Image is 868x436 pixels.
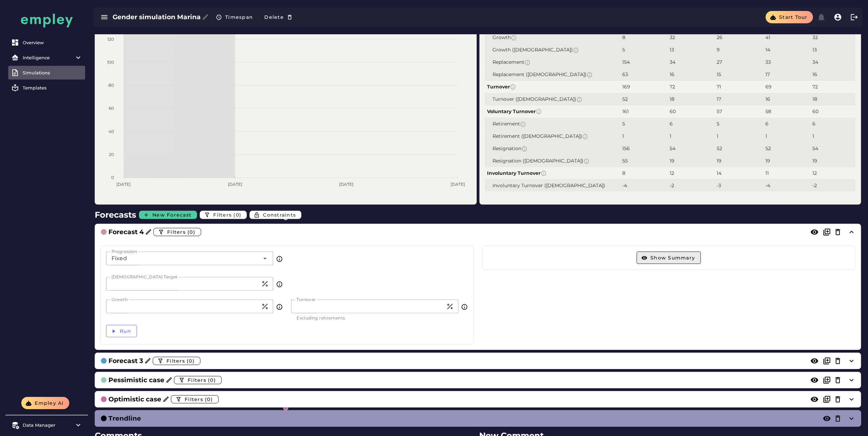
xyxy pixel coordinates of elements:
span: 14 [765,47,770,53]
span: 8 [622,170,625,176]
span: Timespan [225,14,253,20]
span: 16 [813,71,818,77]
button: Filters (0) [200,211,247,219]
span: 1 [622,133,624,139]
div: Simulations [23,70,82,75]
span: 5 [717,121,719,127]
h3: Forecast 3 [108,356,143,366]
span: 1 [670,133,672,139]
div: Intelligence [23,55,71,60]
button: Start tour [766,11,813,23]
span: Empley AI [34,400,64,406]
span: Start tour [779,14,808,20]
span: 156 [622,145,630,152]
button: Show Summary [637,252,701,264]
span: Filters (0) [184,396,213,402]
span: 54 [670,145,676,152]
span: 154 [622,59,630,65]
span: Voluntary Turnover [487,108,618,115]
tspan: 100 [107,60,114,65]
span: 72 [813,84,818,90]
tspan: 40 [108,129,114,134]
div: Templates [23,85,82,90]
span: 161 [622,108,629,114]
span: 27 [717,59,722,65]
span: 19 [813,158,818,164]
span: -2 [670,182,674,189]
span: 12 [813,170,817,176]
span: 169 [622,84,630,90]
span: 72 [670,84,675,90]
button: New Forecast [139,211,197,219]
a: Simulations [8,66,85,80]
button: Empley AI [21,397,69,409]
span: -4 [622,182,627,189]
span: Filters (0) [166,358,195,364]
span: 12 [670,170,674,176]
button: Timespan [212,11,258,23]
span: 6 [765,121,768,127]
span: Run [119,328,131,334]
span: 55 [622,158,628,164]
div: Data Manager [23,422,71,428]
span: 19 [717,158,721,164]
span: Growth [493,34,618,41]
span: Retirement ([DEMOGRAPHIC_DATA]) [493,133,618,140]
tspan: 0 [111,175,114,180]
span: 11 [765,170,769,176]
tspan: [DATE] [451,182,465,187]
span: 52 [717,145,722,152]
span: Resignation [493,145,618,152]
tspan: 20 [109,152,114,157]
button: Filters (0) [174,376,222,384]
span: 13 [670,47,674,53]
span: 52 [765,145,771,152]
span: 34 [670,59,676,65]
div: Excluding retirements [297,316,453,320]
span: Retirement [493,120,618,128]
span: 57 [717,108,722,114]
span: Filters (0) [187,377,216,383]
span: 15 [717,71,721,77]
tspan: [DATE] [339,182,354,187]
span: Resignation ([DEMOGRAPHIC_DATA]) [493,157,618,165]
span: -2 [813,182,817,189]
span: Filters (0) [167,229,195,235]
span: Growth ([DEMOGRAPHIC_DATA]) [493,46,618,53]
span: 54 [813,145,819,152]
span: Turnover ([DEMOGRAPHIC_DATA]) [493,96,618,103]
span: 6 [813,121,816,127]
h3: Gender simulation Marina [113,12,201,22]
span: Replacement ([DEMOGRAPHIC_DATA]) [493,71,618,78]
a: Overview [8,36,85,49]
span: 1 [813,133,814,139]
tspan: 120 [107,37,114,42]
span: 63 [622,71,628,77]
span: 71 [717,84,721,90]
span: 1 [717,133,718,139]
span: 58 [765,108,771,114]
span: 5 [622,47,625,53]
span: 60 [670,108,676,114]
h3: Pessimistic case [108,375,164,385]
span: Involuntary Turnover [487,170,618,177]
span: -4 [765,182,770,189]
span: -3 [717,182,721,189]
button: Run [106,325,137,337]
div: Overview [23,40,82,45]
span: 34 [813,59,819,65]
span: 17 [717,96,721,102]
span: 32 [813,34,818,40]
h3: Trendline [108,414,141,423]
button: Filters (0) [153,357,200,365]
button: Filters (0) [171,395,219,403]
tspan: [DATE] [228,182,242,187]
h3: Optimistic case [108,395,161,404]
span: Involuntary Turnover ([DEMOGRAPHIC_DATA]) [493,182,618,189]
span: 16 [765,96,770,102]
span: Filters (0) [213,212,241,218]
span: Show Summary [650,255,695,261]
span: 6 [670,121,673,127]
span: 8 [622,34,625,40]
span: 5 [622,121,625,127]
